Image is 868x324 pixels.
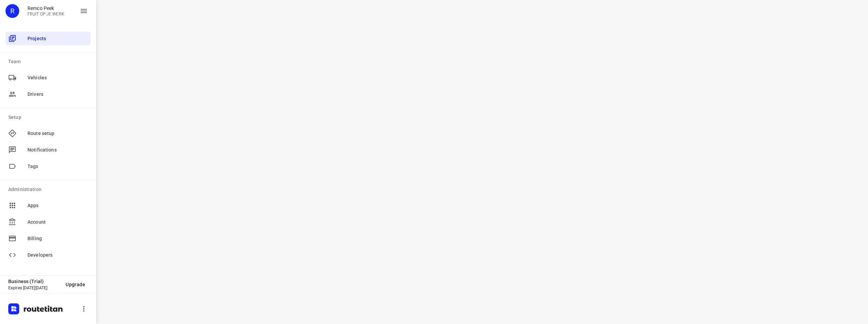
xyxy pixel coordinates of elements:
div: Route setup [5,126,91,140]
div: Tags [5,159,91,173]
p: FRUIT OP JE WERK [27,12,64,16]
span: Vehicles [27,74,88,81]
div: Drivers [5,87,91,101]
div: Apps [5,199,91,212]
button: Upgrade [60,278,91,291]
span: Route setup [27,130,88,137]
div: Vehicles [5,71,91,85]
div: Projects [5,32,91,45]
div: Account [5,215,91,229]
span: Drivers [27,91,88,98]
div: Billing [5,232,91,245]
span: Apps [27,202,88,209]
div: Developers [5,248,91,262]
span: Notifications [27,146,88,154]
div: R [5,4,19,18]
p: Remco Peek [27,5,64,11]
span: Tags [27,163,88,170]
span: Billing [27,235,88,242]
p: Expires [DATE][DATE] [8,286,60,290]
span: Upgrade [66,282,85,287]
p: Team [8,58,91,65]
p: Setup [8,114,91,121]
span: Projects [27,35,88,42]
p: Administration [8,186,91,193]
div: Notifications [5,143,91,157]
span: Developers [27,252,88,259]
span: Account [27,219,88,226]
p: Business (Trial) [8,279,60,284]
